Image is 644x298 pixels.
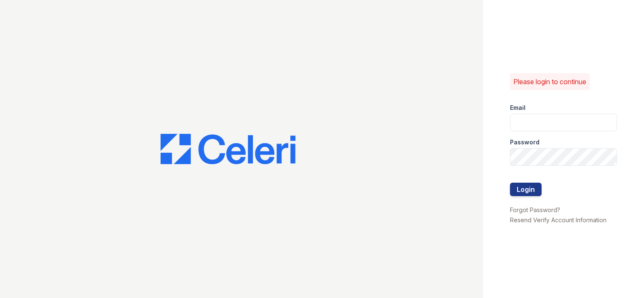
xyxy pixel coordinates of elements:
[510,206,560,213] a: Forgot Password?
[510,138,539,146] label: Password
[510,216,606,223] a: Resend Verify Account Information
[510,183,542,196] button: Login
[161,134,295,164] img: CE_Logo_Blue-a8612792a0a2168367f1c8372b55b34899dd931a85d93a1a3d3e32e68fde9ad4.png
[513,77,586,87] p: Please login to continue
[510,104,526,112] label: Email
